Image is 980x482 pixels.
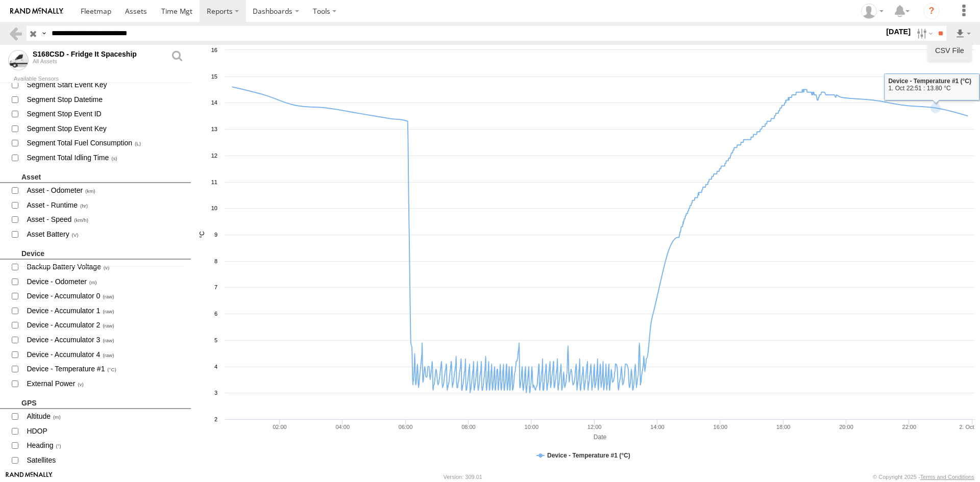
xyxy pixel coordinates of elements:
input: Device - Accumulator 4 [12,351,18,358]
a: Back to Assets [8,26,23,41]
input: Segment Total Idling Time [12,155,18,161]
text: 2 [214,416,217,422]
text: 14 [211,99,217,106]
label: [DATE] [884,26,913,37]
input: Segment Stop Event ID [12,111,18,117]
span: View Sensor Data [26,151,183,164]
input: Segment Stop Datetime [12,96,18,103]
div: Available Sensors [14,77,191,82]
input: External Power [12,380,18,387]
span: View Sensor Data [26,334,183,346]
text: 12:00 [587,424,602,430]
text: 4 [214,364,217,370]
div: GPS [21,398,187,408]
span: View Sensor Data [26,137,183,150]
div: Asset [21,172,187,182]
span: View Sensor Data [26,214,183,226]
a: View Asset Details [170,50,183,70]
span: View Sensor Data [26,319,183,332]
input: Backup Battery Voltage [12,264,18,270]
tspan: Device - Temperature #1 (°C) [547,452,630,459]
text: 10:00 [525,424,539,430]
text: 02:00 [273,424,287,430]
span: View Sensor Data [26,122,183,135]
tspan: Date [594,434,607,441]
span: View Sensor Data [26,410,183,423]
span: View Sensor Data [26,199,183,212]
div: S168CSD - Fridge It Spaceship - Click to view sensor readings [33,50,165,58]
input: Segment Stop Event Key [12,125,18,132]
label: Export results as... [954,26,972,41]
input: Satellites [12,457,18,464]
text: 15 [211,73,217,80]
text: 7 [214,284,217,290]
text: 11 [211,179,217,185]
text: 18:00 [776,424,791,430]
span: View Sensor Data [26,261,183,273]
span: View Sensor Data [26,108,183,120]
input: Asset - Speed [12,216,18,223]
input: Segment Total Fuel Consumption [12,140,18,146]
div: Version: 309.01 [444,474,482,480]
span: View Sensor Data [26,184,183,197]
div: © Copyright 2025 - [873,474,974,480]
text: 8 [214,258,217,264]
text: 10 [211,205,217,211]
div: Device [21,249,187,258]
img: rand-logo.svg [10,8,63,15]
input: Asset Battery [12,231,18,238]
input: Device - Accumulator 0 [12,293,18,299]
text: 08:00 [462,424,476,430]
span: View Sensor Data [26,275,183,288]
span: Click to view sensor readings [8,50,29,70]
text: 22:00 [902,424,917,430]
span: View Sensor Data [26,454,183,467]
span: View Sensor Data [26,228,183,241]
text: 04:00 [336,424,350,430]
span: View Sensor Data [26,377,183,390]
span: View Sensor Data [26,290,183,303]
text: 16 [211,47,217,53]
span: View Sensor Data [26,348,183,361]
input: Device - Odometer [12,278,18,285]
text: 3 [214,390,217,396]
a: Visit our Website [6,472,53,482]
tspan: °C [199,231,206,238]
label: Search Filter Options [913,26,935,41]
input: Device - Temperature #1 [12,366,18,372]
span: View Sensor Data [26,469,183,481]
a: Terms and Conditions [920,474,974,480]
input: Asset - Odometer [12,187,18,194]
label: Search Query [40,26,48,41]
a: CSV File [932,43,968,58]
text: 14:00 [651,424,665,430]
input: Altitude [12,413,18,420]
input: Heading [12,442,18,449]
span: View Sensor Data [26,79,183,91]
text: 16:00 [714,424,728,430]
span: View Sensor Data [26,439,183,452]
input: Asset - Runtime [12,202,18,209]
div: All Assets [33,58,170,64]
i: ? [923,3,940,19]
input: Device - Accumulator 2 [12,322,18,328]
input: Device - Accumulator 3 [12,337,18,343]
text: 5 [214,337,217,343]
span: View Sensor Data [26,363,183,375]
span: View Sensor Data [26,305,183,317]
tspan: 2. Oct [960,424,974,430]
text: 13 [211,126,217,132]
text: 20:00 [840,424,854,430]
text: 06:00 [399,424,413,430]
div: Peter Lu [857,4,887,19]
text: 9 [214,232,217,238]
input: Device - Accumulator 1 [12,308,18,314]
input: Segment Start Event Key [12,82,18,88]
input: HDOP [12,428,18,435]
span: View Sensor Data [26,425,183,438]
text: 6 [214,311,217,317]
text: 12 [211,153,217,159]
span: View Sensor Data [26,93,183,106]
